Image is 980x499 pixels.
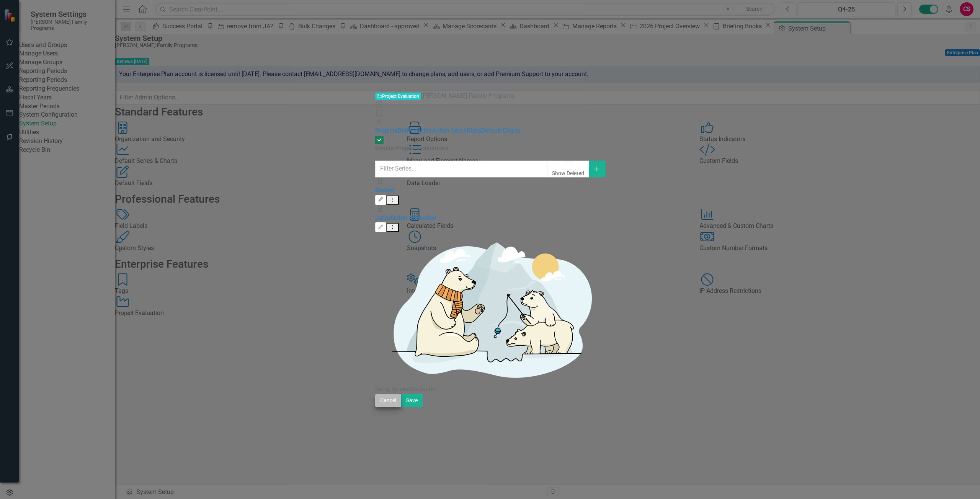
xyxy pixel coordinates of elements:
div: Show Deleted [552,169,584,177]
a: Risks [467,127,481,134]
span: [PERSON_NAME] Family Programs [421,92,515,99]
a: Projects [375,127,398,134]
a: Default Charts [481,127,521,134]
div: Sorry, no results found. [375,385,605,394]
a: Action Items [432,127,467,134]
button: Save [401,394,423,407]
a: Budget [375,187,395,194]
img: No results found [375,232,605,385]
a: Deliverables [398,127,432,134]
span: Project Evaluation [375,93,421,100]
input: Filter Series... [375,161,547,177]
a: Jurisdiction Allocation [375,214,436,221]
button: Cancel [375,394,401,407]
div: Enable Project Evaluations [375,144,448,153]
